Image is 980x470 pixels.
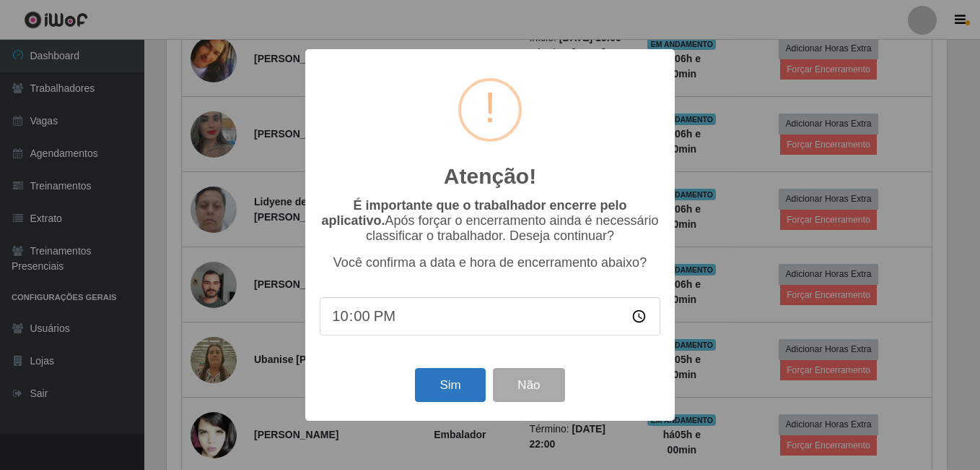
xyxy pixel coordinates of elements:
[320,198,660,244] p: Após forçar o encerramento ainda é necessário classificar o trabalhador. Deseja continuar?
[320,255,660,270] p: Você confirma a data e hora de encerramento abaixo?
[321,198,626,228] b: É importante que o trabalhador encerre pelo aplicativo.
[415,368,485,402] button: Sim
[493,368,564,402] button: Não
[444,163,536,189] h2: Atenção!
